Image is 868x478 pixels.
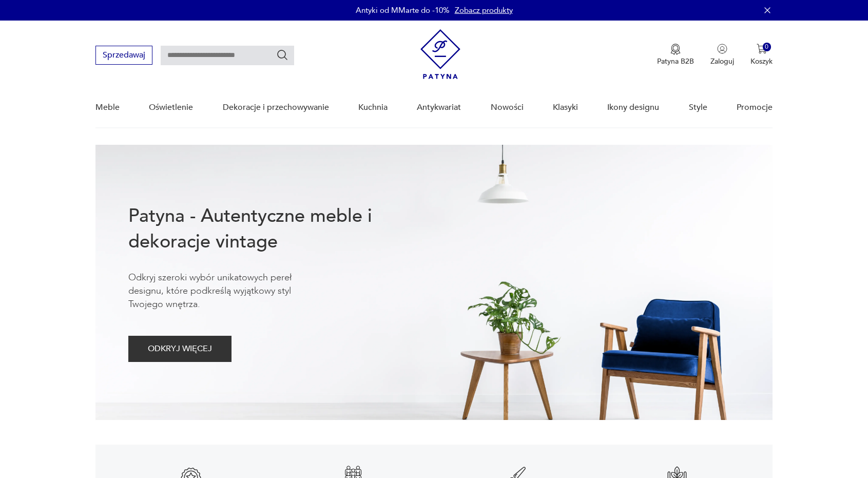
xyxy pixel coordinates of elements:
[128,203,406,255] h1: Patyna - Autentyczne meble i dekoracje vintage
[95,46,152,65] button: Sprzedawaj
[657,44,694,66] a: Ikona medaluPatyna B2B
[420,29,460,79] img: Patyna - sklep z meblami i dekoracjami vintage
[491,88,524,127] a: Nowości
[750,44,773,66] button: 0Koszyk
[95,52,152,60] a: Sprzedawaj
[737,88,773,127] a: Promocje
[149,88,193,127] a: Oświetlenie
[710,44,734,66] button: Zaloguj
[417,88,461,127] a: Antykwariat
[757,44,767,54] img: Ikona koszyka
[763,43,771,51] div: 0
[710,56,734,66] p: Zaloguj
[128,346,232,353] a: ODKRYJ WIĘCEJ
[128,336,232,362] button: ODKRYJ WIĘCEJ
[356,5,450,15] p: Antyki od MMarte do -10%
[358,88,388,127] a: Kuchnia
[553,88,578,127] a: Klasyki
[223,88,329,127] a: Dekoracje i przechowywanie
[750,56,773,66] p: Koszyk
[455,5,513,15] a: Zobacz produkty
[657,44,694,66] button: Patyna B2B
[657,56,694,66] p: Patyna B2B
[128,271,323,311] p: Odkryj szeroki wybór unikatowych pereł designu, które podkreślą wyjątkowy styl Twojego wnętrza.
[276,49,288,61] button: Szukaj
[607,88,659,127] a: Ikony designu
[689,88,707,127] a: Style
[717,44,727,54] img: Ikonka użytkownika
[95,88,120,127] a: Meble
[670,44,681,55] img: Ikona medalu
